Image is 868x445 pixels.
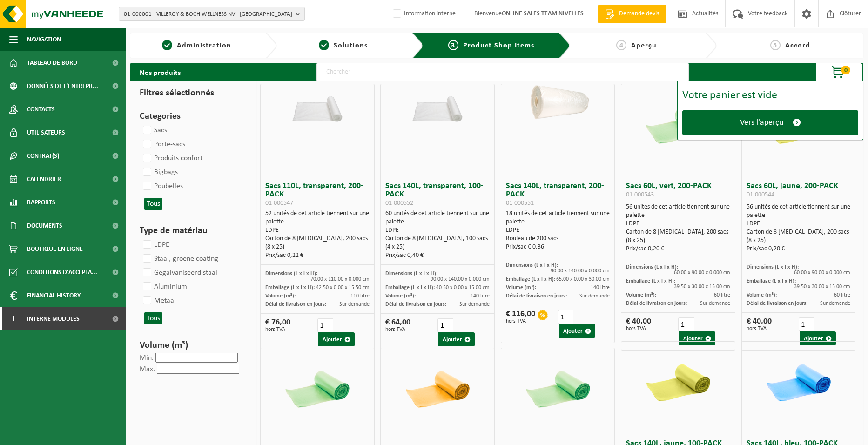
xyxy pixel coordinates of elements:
[518,84,598,124] img: 01-000551
[700,301,730,306] span: Sur demande
[141,266,217,280] label: Gegalvaniseerd staal
[27,144,59,168] span: Contrat(s)
[616,40,626,50] span: 4
[316,63,689,81] input: Chercher
[317,318,333,332] input: 1
[141,179,183,193] label: Poubelles
[506,285,536,290] span: Volume (m³):
[770,40,781,50] span: 5
[140,109,243,123] h3: Categories
[459,302,490,307] span: Sur demande
[265,318,290,332] div: € 76,00
[747,292,777,298] span: Volume (m³):
[747,182,851,201] h3: Sacs 60L, jaune, 200-PACK
[678,317,694,331] input: 1
[518,348,598,427] img: 01-000553
[431,40,552,51] a: 3Product Shop Items
[820,301,850,306] span: Sur demande
[448,40,458,50] span: 3
[265,327,290,332] span: hors TVA
[27,168,61,191] span: Calendrier
[740,118,783,128] span: Vers l'aperçu
[674,270,730,276] span: 60.00 x 90.00 x 0.000 cm
[556,276,610,282] span: 65.00 x 0.00 x 30.00 cm
[794,284,850,290] span: 39.50 x 30.00 x 15.00 cm
[391,7,456,21] label: Information interne
[579,293,610,299] span: Sur demande
[626,264,678,270] span: Dimensions (L x l x H):
[265,302,326,307] span: Délai de livraison en jours:
[385,251,490,260] div: Prix/sac 0,40 €
[27,51,77,74] span: Tableau de bord
[265,285,315,290] span: Emballage (L x l x H):
[794,270,850,276] span: 60.00 x 90.00 x 0.000 cm
[278,348,357,427] img: 01-000548
[141,252,218,266] label: Staal, groene coating
[350,293,370,299] span: 110 litre
[506,226,610,235] div: LDPE
[135,40,258,51] a: 1Administration
[385,271,437,276] span: Dimensions (L x l x H):
[747,264,799,270] span: Dimensions (L x l x H):
[27,214,62,237] span: Documents
[639,342,718,421] img: 01-000554
[385,182,490,207] h3: Sacs 140L, transparent, 100-PACK
[591,285,610,290] span: 140 litre
[506,263,558,268] span: Dimensions (L x l x H):
[140,86,243,100] h3: Filtres sélectionnés
[551,268,610,274] span: 90.00 x 140.00 x 0.000 cm
[558,310,574,324] input: 1
[278,84,357,124] img: 01-000547
[759,342,838,421] img: 01-000555
[816,63,862,81] button: 0
[799,317,814,331] input: 1
[141,123,167,137] label: Sacs
[631,42,657,49] span: Aperçu
[119,7,305,21] button: 01-000001 - VILLEROY & BOCH WELLNESS NV - [GEOGRAPHIC_DATA]
[506,182,610,207] h3: Sacs 140L, transparent, 200-PACK
[385,318,410,332] div: € 64,00
[575,40,698,51] a: 4Aperçu
[747,228,851,245] div: Carton de 8 [MEDICAL_DATA], 200 sacs (8 x 25)
[747,326,772,331] span: hors TVA
[141,151,202,165] label: Produits confort
[385,293,416,299] span: Volume (m³):
[265,182,370,207] h3: Sacs 110L, transparent, 200-PACK
[502,10,584,17] strong: ONLINE SALES TEAM NIVELLES
[506,209,610,251] div: 18 unités de cet article tiennent sur une palette
[506,243,610,251] div: Prix/sac € 0,36
[747,245,851,253] div: Prix/sac 0,20 €
[140,224,243,238] h3: Type de matériau
[265,293,296,299] span: Volume (m³):
[27,28,61,51] span: Navigation
[506,310,535,324] div: € 116,00
[385,285,435,290] span: Emballage (L x l x H):
[339,302,370,307] span: Sur demande
[27,74,98,98] span: Données de l'entrepr...
[130,63,190,81] h2: Nos produits
[841,66,850,74] span: 0
[9,307,18,330] span: I
[626,228,730,245] div: Carton de 8 [MEDICAL_DATA], 200 sacs (8 x 25)
[398,348,477,427] img: 01-000549
[27,98,55,121] span: Contacts
[626,326,651,331] span: hors TVA
[674,284,730,290] span: 39.50 x 30.00 x 15.00 cm
[385,226,490,235] div: LDPE
[141,294,176,308] label: Metaal
[318,332,355,346] button: Ajouter
[626,191,654,198] span: 01-000543
[682,90,858,101] div: Votre panier est vide
[334,42,368,49] span: Solutions
[140,338,243,352] h3: Volume (m³)
[140,354,154,362] label: Min.
[626,278,675,284] span: Emballage (L x l x H):
[385,200,413,207] span: 01-000552
[162,40,172,50] span: 1
[626,292,656,298] span: Volume (m³):
[385,209,490,260] div: 60 unités de cet article tiennent sur une palette
[626,182,730,201] h3: Sacs 60L, vert, 200-PACK
[27,237,83,261] span: Boutique en ligne
[282,40,405,51] a: 2Solutions
[747,203,851,253] div: 56 unités de cet article tiennent sur une palette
